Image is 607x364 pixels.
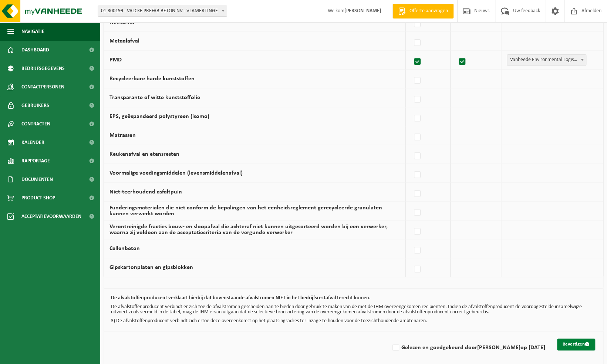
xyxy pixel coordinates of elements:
span: Vanheede Environmental Logistics [507,55,586,65]
label: Niet-teerhoudend asfaltpuin [109,189,182,195]
label: Verontreinigde fracties bouw- en sloopafval die achteraf niet kunnen uitgesorteerd worden bij een... [109,224,388,236]
a: Offerte aanvragen [392,4,453,18]
label: Gelezen en goedgekeurd door op [DATE] [391,342,545,353]
label: Matrassen [109,132,136,138]
label: Cellenbeton [109,246,140,252]
label: Keukenafval en etensresten [109,151,179,157]
span: Bedrijfsgegevens [21,59,65,78]
span: Acceptatievoorwaarden [21,207,81,226]
strong: [PERSON_NAME] [344,8,381,14]
span: 01-300199 - VALCKE PREFAB BETON NV - VLAMERTINGE [98,6,227,16]
span: Dashboard [21,41,49,59]
span: Gebruikers [21,96,49,115]
button: Bevestigen [557,338,595,350]
label: Recycleerbare harde kunststoffen [109,76,195,82]
span: Navigatie [21,22,44,41]
span: Vanheede Environmental Logistics [507,54,586,65]
label: EPS, geëxpandeerd polystyreen (isomo) [109,114,209,119]
span: 01-300199 - VALCKE PREFAB BETON NV - VLAMERTINGE [98,6,227,17]
label: Voormalige voedingsmiddelen (levensmiddelenafval) [109,170,243,176]
label: Metaalafval [109,38,139,44]
span: Offerte aanvragen [408,7,450,15]
span: Rapportage [21,152,50,170]
span: Product Shop [21,189,55,207]
label: PMD [109,57,122,63]
p: 3) De afvalstoffenproducent verbindt zich ertoe deze overeenkomst op het plaatsingsadres ter inza... [111,318,596,324]
b: De afvalstoffenproducent verklaart hierbij dat bovenstaande afvalstromen NIET in het bedrijfsrest... [111,295,371,301]
strong: [PERSON_NAME] [477,345,520,351]
span: Contactpersonen [21,78,64,96]
label: Gipskartonplaten en gipsblokken [109,264,193,270]
label: Funderingsmaterialen die niet conform de bepalingen van het eenheidsreglement gerecycleerde granu... [109,205,382,217]
span: Contracten [21,115,50,133]
label: Transparante of witte kunststoffolie [109,95,200,101]
span: Kalender [21,133,44,152]
p: De afvalstoffenproducent verbindt er zich toe de afvalstromen gescheiden aan te bieden door gebru... [111,304,596,315]
span: Documenten [21,170,53,189]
